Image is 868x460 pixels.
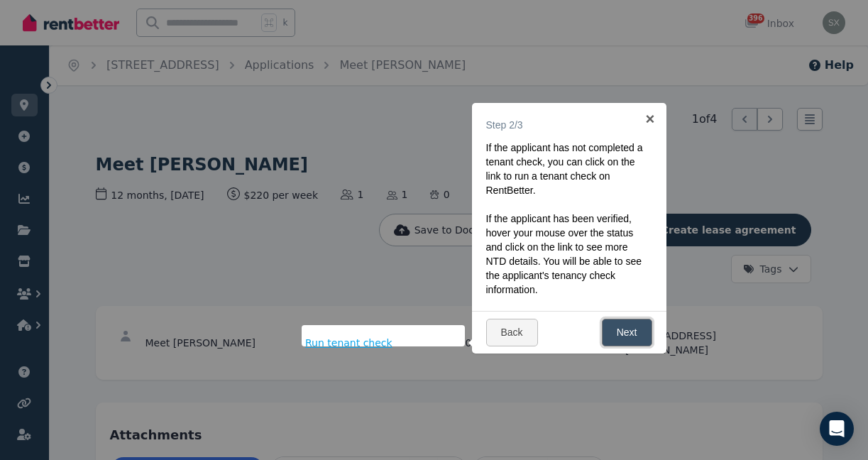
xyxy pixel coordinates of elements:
[634,103,666,135] a: ×
[305,336,392,350] span: Run tenant check
[602,319,652,346] a: Next
[486,141,644,197] p: If the applicant has not completed a tenant check, you can click on the link to run a tenant chec...
[486,319,538,346] a: Back
[820,412,854,446] div: Open Intercom Messenger
[486,212,644,297] p: If the applicant has been verified, hover your mouse over the status and click on the link to see...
